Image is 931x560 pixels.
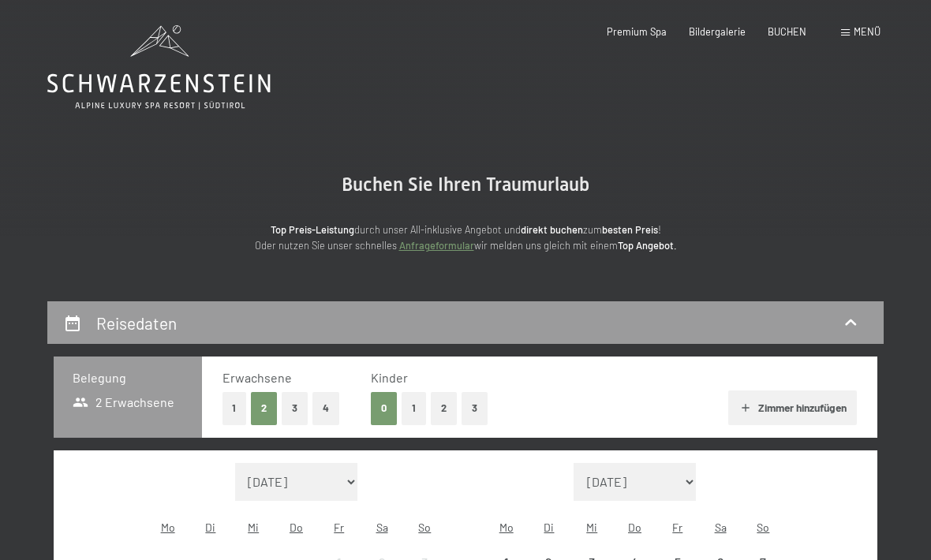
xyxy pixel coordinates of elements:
abbr: Samstag [376,521,388,534]
strong: besten Preis [602,223,658,236]
abbr: Montag [161,521,175,534]
abbr: Montag [499,521,514,534]
abbr: Donnerstag [290,521,303,534]
a: Anfrageformular [399,239,474,252]
abbr: Samstag [715,521,727,534]
button: 1 [402,392,426,424]
strong: Top Preis-Leistung [271,223,354,236]
h3: Belegung [73,369,183,386]
a: Bildergalerie [689,25,746,38]
button: 2 [431,392,457,424]
span: Buchen Sie Ihren Traumurlaub [342,174,589,196]
abbr: Sonntag [418,521,431,534]
abbr: Freitag [672,521,682,534]
button: 2 [251,392,277,424]
abbr: Donnerstag [628,521,641,534]
a: BUCHEN [768,25,806,38]
span: Erwachsene [222,370,292,385]
button: 0 [371,392,397,424]
p: durch unser All-inklusive Angebot und zum ! Oder nutzen Sie unser schnelles wir melden uns gleich... [150,222,781,254]
strong: direkt buchen [521,223,583,236]
button: 1 [222,392,247,424]
abbr: Mittwoch [248,521,259,534]
strong: Top Angebot. [618,239,677,252]
h2: Reisedaten [96,313,177,333]
a: Premium Spa [607,25,667,38]
button: 3 [282,392,308,424]
abbr: Dienstag [544,521,554,534]
abbr: Sonntag [757,521,769,534]
button: 3 [462,392,488,424]
abbr: Freitag [334,521,344,534]
abbr: Mittwoch [586,521,597,534]
span: Menü [854,25,881,38]
span: Kinder [371,370,408,385]
button: Zimmer hinzufügen [728,390,857,425]
button: 4 [312,392,339,424]
span: 2 Erwachsene [73,394,174,411]
abbr: Dienstag [205,521,215,534]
